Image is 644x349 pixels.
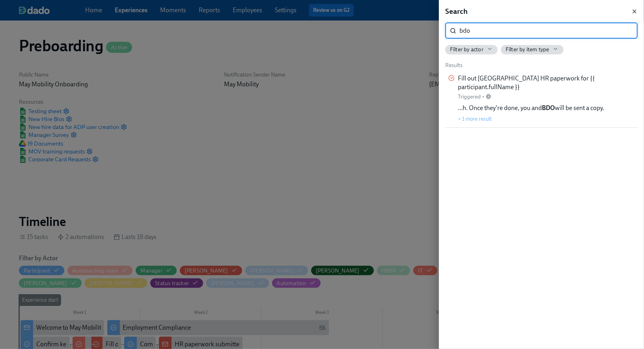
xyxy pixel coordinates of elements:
[458,104,604,112] span: …h. Once they're done, you and will be sent a copy.
[445,6,468,17] h5: Search
[482,93,484,101] div: •
[448,75,455,84] div: Task for Amanda Krause
[450,46,483,53] span: Filter by actor
[501,45,564,54] button: Filter by item type
[445,62,463,69] span: Results
[445,45,498,54] button: Filter by actor
[486,94,491,99] svg: Slack
[458,116,492,122] button: + 1 more result
[458,74,635,91] span: Fill out [GEOGRAPHIC_DATA] HR paperwork for {{ participant.fullName }}
[506,46,549,53] span: Filter by item type
[445,69,638,128] div: Fill out [GEOGRAPHIC_DATA] HR paperwork for {{ participant.fullName }}Triggered•…h. Once they're ...
[542,104,555,112] strong: BDO
[458,93,481,101] div: Triggered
